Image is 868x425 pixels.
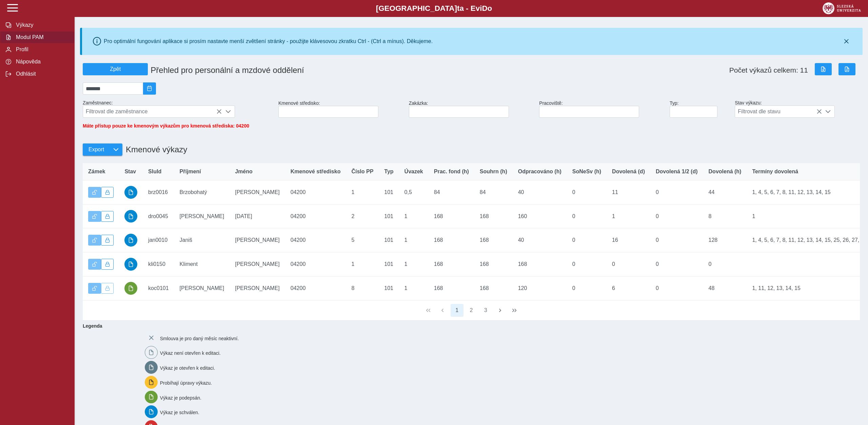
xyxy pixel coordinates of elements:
span: Máte přístup pouze ke kmenovým výkazům pro kmenová střediska: 04200 [83,123,249,129]
td: 44 [703,180,747,205]
td: [PERSON_NAME] [230,252,285,276]
td: 0,5 [399,180,429,205]
span: Počet výkazů celkem: 11 [729,66,808,74]
td: 04200 [285,276,346,300]
td: 120 [513,276,567,300]
span: Dovolená (d) [612,169,645,175]
td: 6 [607,276,650,300]
td: brz0016 [143,180,174,205]
td: 168 [429,204,474,228]
span: Filtrovat dle zaměstnance [83,106,222,117]
td: Janiš [174,228,230,252]
b: [GEOGRAPHIC_DATA] a - Evi [20,4,848,13]
td: 04200 [285,180,346,205]
td: 101 [379,276,399,300]
td: kli0150 [143,252,174,276]
button: schváleno [124,234,137,247]
span: SluId [148,169,161,175]
span: Jméno [235,169,253,175]
span: Úvazek [405,169,423,175]
button: Výkaz je odemčen. [88,283,101,294]
button: Export [83,143,110,156]
button: Zpět [83,63,148,75]
button: Výkaz je odemčen. [88,211,101,222]
td: 04200 [285,228,346,252]
div: Pracoviště: [536,98,667,120]
span: Export [88,147,104,153]
span: Filtrovat dle stavu [735,106,822,117]
td: 168 [474,228,513,252]
td: 101 [379,252,399,276]
span: Výkazy [14,22,69,28]
td: 04200 [285,252,346,276]
td: 16 [607,228,650,252]
td: Brzobohatý [174,180,230,205]
span: Dovolená (h) [709,169,742,175]
span: Výkaz je podepsán. [160,395,201,400]
button: Uzamknout [101,235,114,246]
td: 40 [513,180,567,205]
td: 0 [567,276,607,300]
td: 168 [474,252,513,276]
td: 0 [650,252,703,276]
button: 3 [479,304,492,317]
span: Stav [124,169,136,175]
button: 2 [465,304,478,317]
span: Probíhají úpravy výkazu. [160,380,212,385]
button: Výkaz je odemčen. [88,235,101,246]
td: 0 [567,204,607,228]
span: Výkaz není otevřen k editaci. [160,350,221,356]
td: 168 [429,228,474,252]
span: Nápověda [14,59,69,65]
span: Výkaz je schválen. [160,410,199,415]
td: 5 [346,228,379,252]
td: 0 [567,180,607,205]
span: o [488,4,492,13]
td: 04200 [285,204,346,228]
td: 0 [650,276,703,300]
td: jan0010 [143,228,174,252]
span: Termíny dovolená [752,169,798,175]
span: Zámek [88,169,105,175]
h1: Přehled pro personální a mzdové oddělení [148,63,539,78]
td: 160 [513,204,567,228]
td: 168 [474,276,513,300]
td: [DATE] [230,204,285,228]
td: 8 [703,204,747,228]
h1: Kmenové výkazy [122,141,187,158]
button: Export do PDF [839,63,855,75]
div: Typ: [667,98,732,120]
td: 0 [650,204,703,228]
td: 1 [399,276,429,300]
td: [PERSON_NAME] [174,276,230,300]
td: 128 [703,228,747,252]
td: 1 [399,252,429,276]
td: dro0045 [143,204,174,228]
td: 84 [429,180,474,205]
td: 84 [474,180,513,205]
td: 168 [513,252,567,276]
td: [PERSON_NAME] [230,180,285,205]
span: Výkaz je otevřen k editaci. [160,365,215,371]
span: Zpět [86,66,145,72]
span: Dovolená 1/2 (d) [656,169,698,175]
td: 0 [567,228,607,252]
img: logo_web_su.png [823,2,861,14]
td: 48 [703,276,747,300]
button: podepsáno [124,282,137,295]
td: 0 [703,252,747,276]
td: [PERSON_NAME] [230,276,285,300]
button: Výkaz je odemčen. [88,187,101,198]
td: Kliment [174,252,230,276]
span: Profil [14,46,69,53]
span: Prac. fond (h) [434,169,469,175]
span: D [482,4,487,13]
button: Výkaz je odemčen. [88,259,101,270]
td: 101 [379,228,399,252]
span: Odpracováno (h) [518,169,561,175]
td: 168 [429,276,474,300]
td: 168 [474,204,513,228]
td: 1 [399,204,429,228]
td: 1 [346,252,379,276]
span: SoNeSv (h) [572,169,601,175]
